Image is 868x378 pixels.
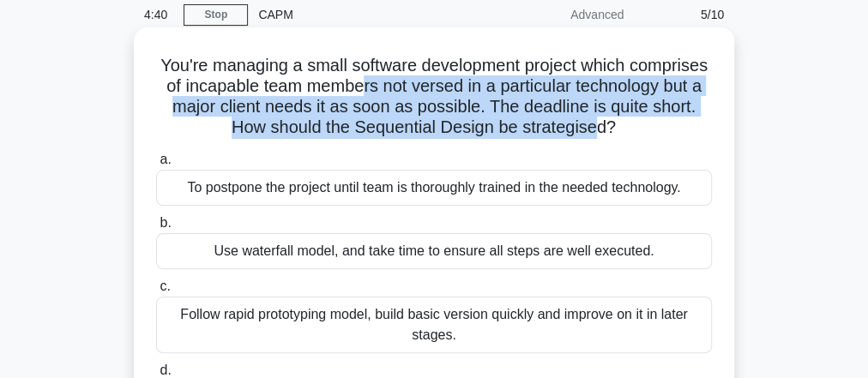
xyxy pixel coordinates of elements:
[160,363,171,377] span: d.
[154,55,714,139] h5: You're managing a small software development project which comprises of incapable team members no...
[160,152,171,166] span: a.
[160,279,170,293] span: c.
[156,233,712,269] div: Use waterfall model, and take time to ensure all steps are well executed.
[160,215,171,230] span: b.
[156,297,712,353] div: Follow rapid prototyping model, build basic version quickly and improve on it in later stages.
[184,4,248,26] a: Stop
[156,170,712,206] div: To postpone the project until team is thoroughly trained in the needed technology.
